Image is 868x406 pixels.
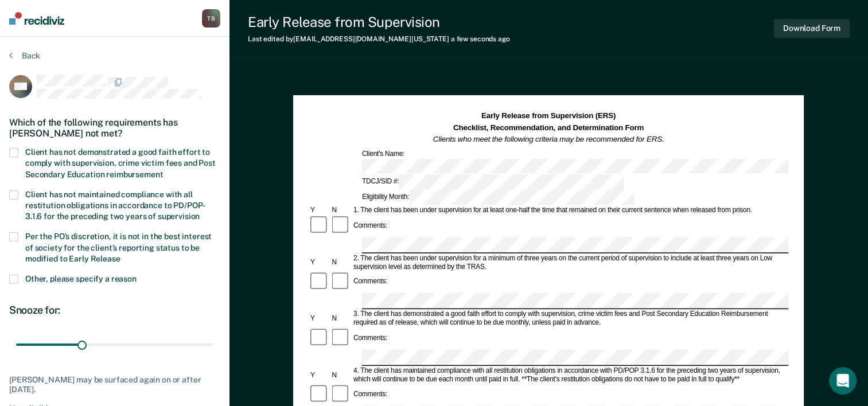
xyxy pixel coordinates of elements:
[352,254,788,271] div: 2. The client has been under supervision for a minimum of three years on the current period of su...
[309,206,330,215] div: Y
[309,371,330,380] div: Y
[202,9,220,28] div: T B
[330,314,352,323] div: N
[202,9,220,28] button: TB
[25,232,212,263] span: Per the PO’s discretion, it is not in the best interest of society for the client’s reporting sta...
[352,221,389,230] div: Comments:
[330,371,352,380] div: N
[433,135,664,143] em: Clients who meet the following criteria may be recommended for ERS.
[352,310,788,327] div: 3. The client has demonstrated a good faith effort to comply with supervision, crime victim fees ...
[829,367,857,395] div: Open Intercom Messenger
[774,19,850,38] button: Download Form
[352,391,389,399] div: Comments:
[360,175,626,190] div: TDCJ/SID #:
[453,123,644,132] strong: Checklist, Recommendation, and Determination Form
[451,35,510,43] span: a few seconds ago
[9,50,40,61] button: Back
[9,375,220,395] div: [PERSON_NAME] may be surfaced again on or after [DATE].
[330,206,352,215] div: N
[309,314,330,323] div: Y
[360,190,636,205] div: Eligibility Month:
[25,274,137,283] span: Other, please specify a reason
[352,334,389,342] div: Comments:
[9,12,64,25] img: Recidiviz
[481,112,616,120] strong: Early Release from Supervision (ERS)
[9,108,220,148] div: Which of the following requirements has [PERSON_NAME] not met?
[25,190,205,221] span: Client has not maintained compliance with all restitution obligations in accordance to PD/POP-3.1...
[248,14,510,30] div: Early Release from Supervision
[352,206,788,215] div: 1. The client has been under supervision for at least one-half the time that remained on their cu...
[352,278,389,286] div: Comments:
[352,366,788,384] div: 4. The client has maintained compliance with all restitution obligations in accordance with PD/PO...
[25,147,216,178] span: Client has not demonstrated a good faith effort to comply with supervision, crime victim fees and...
[248,35,510,43] div: Last edited by [EMAIL_ADDRESS][DOMAIN_NAME][US_STATE]
[309,258,330,267] div: Y
[9,304,220,317] div: Snooze for:
[330,258,352,267] div: N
